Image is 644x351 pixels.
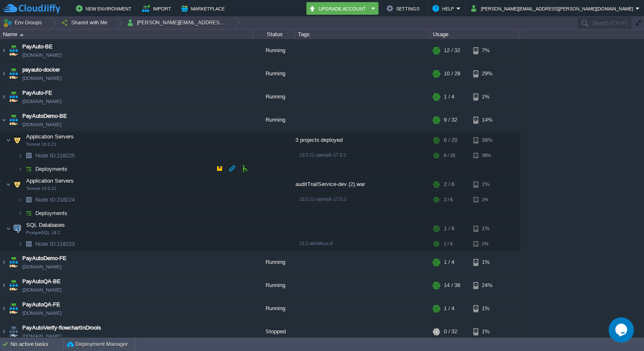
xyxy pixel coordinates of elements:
img: AMDAwAAAACH5BAEAAAAALAAAAAABAAEAAAICRAEAOw== [23,193,35,206]
span: 218225 [35,152,76,159]
img: AMDAwAAAACH5BAEAAAAALAAAAAABAAEAAAICRAEAOw== [0,297,7,320]
div: Usage [431,29,520,39]
div: Running [253,85,295,108]
div: Running [253,62,295,85]
span: 16.2-almalinux-9 [299,241,333,246]
a: PayAutoQA-FE [22,300,60,309]
a: Application ServersTomcat 10.0.21 [25,178,75,184]
a: Node ID:218225 [35,152,76,159]
a: Deployments [35,165,69,173]
a: payauto-docker [22,66,60,74]
span: Node ID: [35,197,57,203]
button: Help [432,3,456,13]
img: AMDAwAAAACH5BAEAAAAALAAAAAABAAEAAAICRAEAOw== [0,85,7,108]
div: 1 / 6 [444,237,453,250]
div: Status [254,29,295,39]
button: Marketplace [181,3,227,13]
button: Upgrade Account [309,3,369,13]
div: 1 / 4 [444,85,454,108]
img: CloudJiffy [3,3,60,14]
a: [DOMAIN_NAME] [22,120,62,129]
img: AMDAwAAAACH5BAEAAAAALAAAAAABAAEAAAICRAEAOw== [11,132,23,149]
img: AMDAwAAAACH5BAEAAAAALAAAAAABAAEAAAICRAEAOw== [0,62,7,85]
span: 218223 [35,240,76,247]
img: AMDAwAAAACH5BAEAAAAALAAAAAABAAEAAAICRAEAOw== [0,39,7,62]
div: No active tasks [11,338,63,351]
a: SQL DatabasesPostgreSQL 16.2 [25,222,66,228]
div: 14 / 38 [444,274,460,297]
img: AMDAwAAAACH5BAEAAAAALAAAAAABAAEAAAICRAEAOw== [18,149,23,162]
img: AMDAwAAAACH5BAEAAAAALAAAAAABAAEAAAICRAEAOw== [23,149,35,162]
span: 218224 [35,196,76,203]
a: [DOMAIN_NAME] [22,286,62,294]
div: 2 / 6 [444,176,454,193]
div: 1% [473,85,501,108]
span: Application Servers [25,133,75,140]
div: 0 / 32 [444,320,457,343]
a: PayAuto-FE [22,89,52,97]
img: AMDAwAAAACH5BAEAAAAALAAAAAABAAEAAAICRAEAOw== [18,162,23,175]
a: PayAutoVerify-flowchartInDrools [22,324,101,332]
div: 29% [473,62,501,85]
div: Tags [296,29,430,39]
iframe: chat widget [609,317,636,343]
div: 1% [473,176,501,193]
img: AMDAwAAAACH5BAEAAAAALAAAAAABAAEAAAICRAEAOw== [0,320,7,343]
img: AMDAwAAAACH5BAEAAAAALAAAAAABAAEAAAICRAEAOw== [23,207,35,220]
img: AMDAwAAAACH5BAEAAAAALAAAAAABAAEAAAICRAEAOw== [6,220,11,237]
img: AMDAwAAAACH5BAEAAAAALAAAAAABAAEAAAICRAEAOw== [8,297,19,320]
img: AMDAwAAAACH5BAEAAAAALAAAAAABAAEAAAICRAEAOw== [18,207,23,220]
a: PayAutoDemo-BE [22,112,67,120]
div: 1 / 6 [444,220,454,237]
button: Env Groups [3,17,45,29]
img: AMDAwAAAACH5BAEAAAAALAAAAAABAAEAAAICRAEAOw== [23,237,35,250]
div: 1% [473,220,501,237]
img: AMDAwAAAACH5BAEAAAAALAAAAAABAAEAAAICRAEAOw== [8,109,19,131]
a: [DOMAIN_NAME] [22,51,62,59]
div: Name [1,29,253,39]
a: [DOMAIN_NAME] [22,74,62,82]
img: AMDAwAAAACH5BAEAAAAALAAAAAABAAEAAAICRAEAOw== [11,176,23,193]
div: 6 / 20 [444,132,457,149]
div: 38% [473,132,501,149]
img: AMDAwAAAACH5BAEAAAAALAAAAAABAAEAAAICRAEAOw== [0,274,7,297]
img: AMDAwAAAACH5BAEAAAAALAAAAAABAAEAAAICRAEAOw== [18,237,23,250]
span: Deployments [35,210,69,217]
a: Application ServersTomcat 10.0.21 [25,133,75,140]
button: Shared with Me [61,17,110,29]
a: PayAutoQA-BE [22,277,61,286]
img: AMDAwAAAACH5BAEAAAAALAAAAAABAAEAAAICRAEAOw== [11,220,23,237]
span: 10.0.21-openjdk-17.0.2 [299,152,346,157]
div: 12 / 32 [444,39,460,62]
span: Node ID: [35,152,57,159]
div: 1% [473,320,501,343]
button: Deployment Manager [67,340,128,348]
span: PostgreSQL 16.2 [26,230,60,235]
div: 24% [473,274,501,297]
div: Running [253,251,295,274]
div: 1% [473,237,501,250]
span: SQL Databases [25,221,66,229]
span: Tomcat 10.0.21 [26,186,56,191]
img: AMDAwAAAACH5BAEAAAAALAAAAAABAAEAAAICRAEAOw== [23,162,35,175]
span: PayAuto-BE [22,43,53,51]
button: [PERSON_NAME][EMAIL_ADDRESS][PERSON_NAME][DOMAIN_NAME] [471,3,636,13]
div: 38% [473,149,501,162]
div: 7% [473,39,501,62]
div: 10 / 28 [444,62,460,85]
img: AMDAwAAAACH5BAEAAAAALAAAAAABAAEAAAICRAEAOw== [20,34,24,36]
a: [DOMAIN_NAME] [22,332,62,340]
a: Node ID:218224 [35,196,76,203]
button: New Environment [76,3,134,13]
div: 6 / 20 [444,149,455,162]
div: 1 / 4 [444,251,454,274]
div: 9 / 32 [444,109,457,131]
div: auditTrailService-dev (2).war [295,176,430,193]
span: Application Servers [25,177,75,184]
img: AMDAwAAAACH5BAEAAAAALAAAAAABAAEAAAICRAEAOw== [0,109,7,131]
